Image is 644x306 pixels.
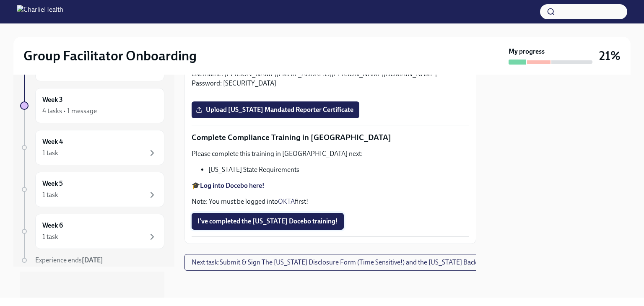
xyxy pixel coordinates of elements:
button: Next task:Submit & Sign The [US_STATE] Disclosure Form (Time Sensitive!) and the [US_STATE] Backg... [184,254,525,271]
p: Note: You must be logged into first! [192,197,469,206]
a: Week 51 task [20,172,164,207]
a: Week 34 tasks • 1 message [20,88,164,123]
p: Please complete this training in [GEOGRAPHIC_DATA] next: [192,149,469,158]
span: Upload [US_STATE] Mandated Reporter Certificate [197,106,353,114]
h6: Week 3 [42,95,63,104]
img: CharlieHealth [17,5,63,18]
div: 1 task [42,190,58,200]
button: I've completed the [US_STATE] Docebo training! [192,213,344,230]
a: Week 61 task [20,214,164,249]
a: OKTA [278,197,295,205]
p: Complete Compliance Training in [GEOGRAPHIC_DATA] [192,132,469,143]
h6: Week 6 [42,221,63,230]
span: Experience ends [35,256,103,264]
div: 1 task [42,148,58,158]
a: Log into Docebo here! [200,182,265,189]
strong: [DATE] [82,256,103,264]
a: Week 41 task [20,130,164,165]
span: I've completed the [US_STATE] Docebo training! [197,217,338,226]
h2: Group Facilitator Onboarding [23,47,197,64]
strong: My progress [509,47,545,56]
p: 🎓 [192,181,469,190]
h6: Week 4 [42,137,63,146]
span: Next task : Submit & Sign The [US_STATE] Disclosure Form (Time Sensitive!) and the [US_STATE] Bac... [192,258,517,267]
div: 4 tasks • 1 message [42,106,97,116]
h3: 21% [599,48,621,63]
label: Upload [US_STATE] Mandated Reporter Certificate [192,101,359,118]
li: [US_STATE] State Requirements [208,165,469,174]
div: 1 task [42,232,58,241]
h6: Week 5 [42,179,63,188]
